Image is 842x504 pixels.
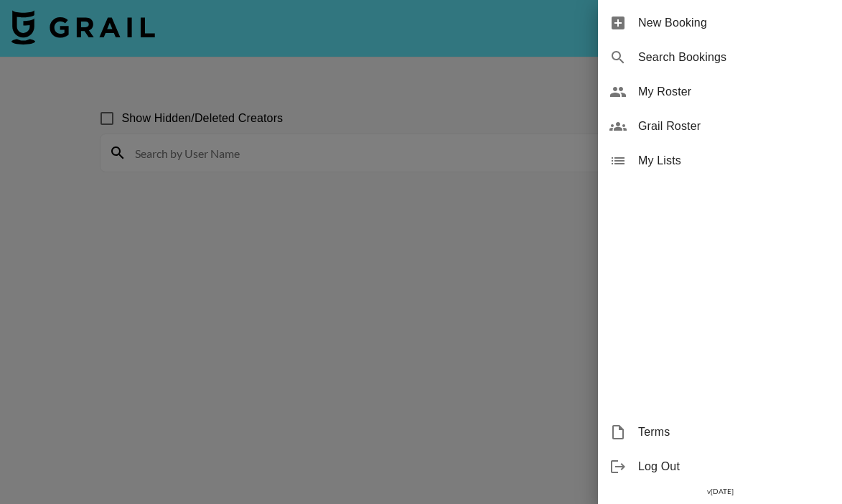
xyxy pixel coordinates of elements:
div: Log Out [598,449,842,484]
span: Terms [638,424,831,441]
div: Search Bookings [598,40,842,75]
div: New Booking [598,6,842,40]
div: v [DATE] [598,484,842,499]
div: Terms [598,415,842,449]
span: Log Out [638,458,831,475]
div: My Roster [598,75,842,109]
span: Search Bookings [638,49,831,66]
div: My Lists [598,144,842,178]
div: Grail Roster [598,109,842,144]
span: New Booking [638,14,831,32]
span: My Lists [638,152,831,169]
span: Grail Roster [638,118,831,135]
span: My Roster [638,83,831,101]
